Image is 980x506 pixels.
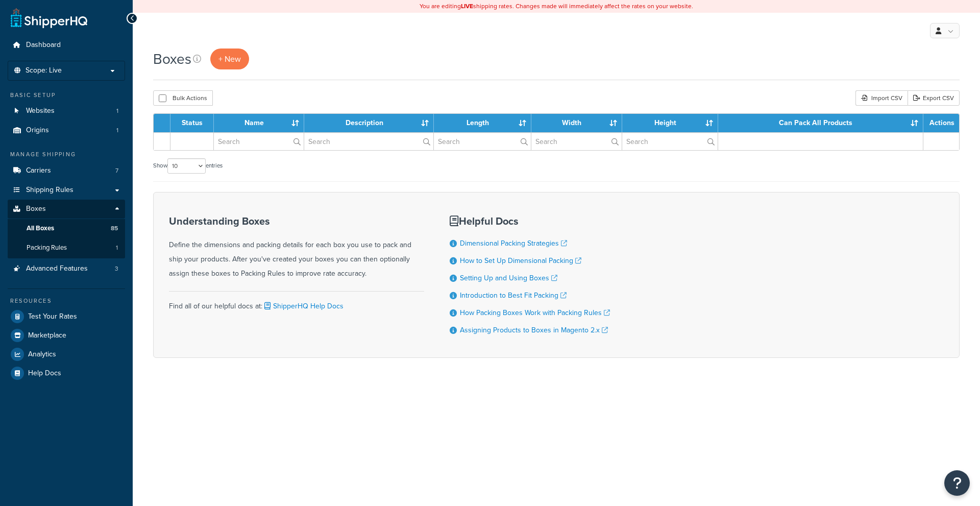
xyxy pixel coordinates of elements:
h3: Understanding Boxes [169,215,424,227]
div: Import CSV [855,90,908,106]
li: All Boxes [8,219,125,238]
a: Test Your Rates [8,307,125,326]
span: 85 [111,224,118,233]
input: Search [622,133,718,150]
a: ShipperHQ Help Docs [262,301,344,311]
button: Open Resource Center [944,470,970,496]
span: 1 [116,126,118,135]
li: Origins [8,121,125,140]
label: Show entries [153,158,223,174]
span: Shipping Rules [26,186,73,195]
a: Origins 1 [8,121,125,140]
span: 7 [115,166,118,175]
div: Resources [8,297,125,305]
span: Boxes [26,205,46,213]
li: Packing Rules [8,238,125,257]
div: Manage Shipping [8,150,125,159]
input: Search [214,133,304,150]
li: Websites [8,102,125,121]
button: Bulk Actions [153,90,213,106]
span: Marketplace [28,331,66,340]
a: Setting Up and Using Boxes [460,273,557,283]
th: Description [304,114,434,132]
input: Search [531,133,621,150]
span: 1 [116,244,118,252]
li: Boxes [8,200,125,258]
span: Analytics [28,350,56,359]
a: Help Docs [8,364,125,382]
span: Help Docs [28,369,61,378]
span: 1 [116,107,118,115]
span: Packing Rules [27,244,67,252]
li: Advanced Features [8,259,125,278]
th: Status [170,114,214,132]
span: All Boxes [27,224,54,233]
input: Search [304,133,433,150]
a: Shipping Rules [8,181,125,200]
a: Dimensional Packing Strategies [460,238,567,249]
span: + New [218,53,241,65]
a: All Boxes 85 [8,219,125,238]
a: Introduction to Best Fit Packing [460,290,567,301]
span: Carriers [26,166,51,175]
select: Showentries [167,158,206,174]
a: Marketplace [8,326,125,345]
a: How to Set Up Dimensional Packing [460,255,581,266]
a: Export CSV [908,90,960,106]
span: Dashboard [26,41,61,50]
b: LIVE [461,2,473,11]
div: Define the dimensions and packing details for each box you use to pack and ship your products. Af... [169,215,424,281]
div: Find all of our helpful docs at: [169,291,424,314]
h3: Helpful Docs [450,215,610,227]
a: Websites 1 [8,102,125,121]
span: Websites [26,107,55,115]
th: Height [622,114,718,132]
a: Advanced Features 3 [8,259,125,278]
th: Width [531,114,622,132]
span: Test Your Rates [28,312,77,321]
li: Carriers [8,161,125,180]
a: Dashboard [8,36,125,55]
span: 3 [115,264,118,273]
th: Length [434,114,531,132]
span: Scope: Live [26,66,62,75]
a: Carriers 7 [8,161,125,180]
div: Basic Setup [8,91,125,100]
span: Advanced Features [26,264,88,273]
a: Assigning Products to Boxes in Magento 2.x [460,325,608,335]
h1: Boxes [153,49,191,69]
a: How Packing Boxes Work with Packing Rules [460,307,610,318]
th: Name [214,114,304,132]
a: ShipperHQ Home [11,8,87,28]
th: Actions [923,114,959,132]
a: + New [210,49,249,69]
a: Packing Rules 1 [8,238,125,257]
th: Can Pack All Products [718,114,923,132]
a: Analytics [8,345,125,364]
a: Boxes [8,200,125,219]
input: Search [434,133,531,150]
span: Origins [26,126,49,135]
